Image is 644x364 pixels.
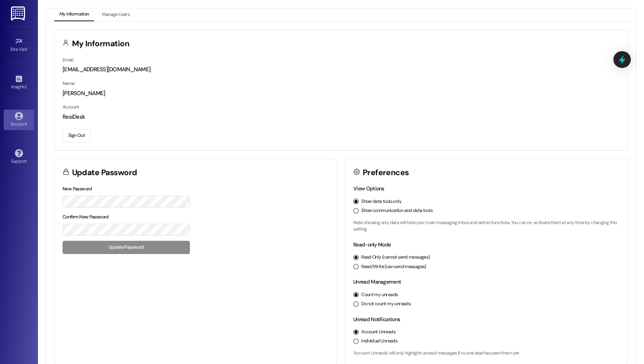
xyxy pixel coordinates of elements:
label: Show data tools only [361,198,401,205]
label: Email [63,57,73,63]
label: Unread Management [353,278,401,285]
label: Name [63,80,75,86]
button: My Information [54,8,94,21]
label: Individual Unreads [361,338,397,345]
span: • [26,83,27,88]
span: • [27,45,28,51]
label: Read-only Mode [353,241,391,248]
div: [EMAIL_ADDRESS][DOMAIN_NAME] [63,66,619,74]
label: Unread Notifications [353,316,400,323]
label: Account [63,104,79,110]
p: 'Account Unreads' will only highlight unread messages if no one else has seen them yet. [353,350,619,357]
button: Manage Users [97,8,135,21]
a: Account [4,110,34,130]
label: View Options [353,185,384,192]
a: Support [4,147,34,167]
img: ResiDesk Logo [11,6,27,20]
a: Site Visit • [4,35,34,55]
button: Sign Out [63,129,91,142]
h3: Update Password [72,169,137,177]
label: Confirm New Password [63,214,109,220]
p: Note: showing only data will hide your main messaging inbox and admin functions. You can re-activ... [353,220,619,233]
label: Account Unreads [361,329,395,336]
label: Show communication and data tools [361,207,432,214]
label: Do not count my unreads [361,301,411,308]
a: Insights • [4,72,34,93]
label: New Password [63,186,92,192]
div: [PERSON_NAME] [63,89,619,97]
label: Count my unreads [361,292,398,298]
h3: Preferences [363,169,409,177]
div: ResiDesk [63,113,619,121]
label: Read Only (cannot send messages) [361,254,430,261]
h3: My Information [72,40,130,48]
label: Read/Write (can send messages) [361,264,426,270]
